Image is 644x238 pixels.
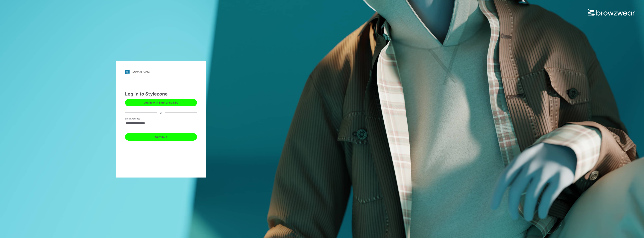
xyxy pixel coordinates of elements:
div: Log in to Stylezone [125,91,197,97]
button: Log in with Enterprise SSO [125,99,197,106]
img: browzwear-logo.73288ffb.svg [588,9,635,16]
div: or [157,110,165,114]
label: Email Address [125,117,151,120]
img: svg+xml;base64,PHN2ZyB3aWR0aD0iMjgiIGhlaWdodD0iMjgiIHZpZXdCb3g9IjAgMCAyOCAyOCIgZmlsbD0ibm9uZSIgeG... [125,70,130,74]
div: [DOMAIN_NAME] [132,70,150,73]
button: Continue [125,133,197,141]
a: [DOMAIN_NAME] [125,70,197,74]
